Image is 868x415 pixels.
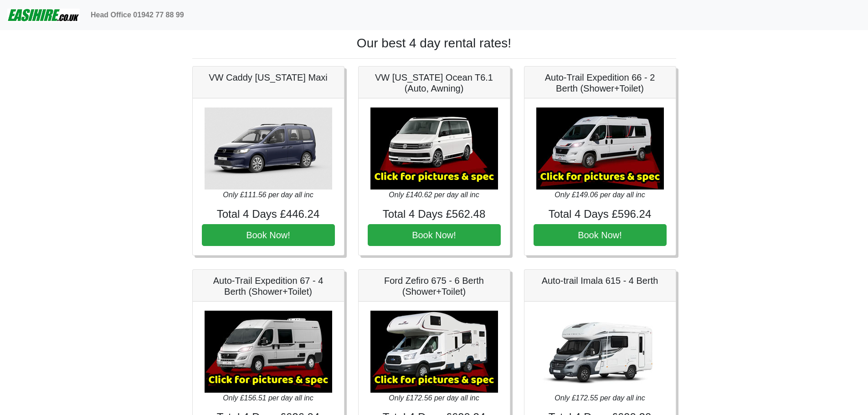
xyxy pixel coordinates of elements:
button: Book Now! [368,224,501,246]
h4: Total 4 Days £446.24 [202,208,335,221]
h5: Auto-Trail Expedition 67 - 4 Berth (Shower+Toilet) [202,275,335,297]
i: Only £140.62 per day all inc [389,191,479,199]
i: Only £111.56 per day all inc [223,191,313,199]
i: Only £172.56 per day all inc [389,394,479,402]
h5: Auto-trail Imala 615 - 4 Berth [534,275,667,286]
img: VW Caddy California Maxi [205,108,332,190]
img: Auto-trail Imala 615 - 4 Berth [536,311,664,393]
h5: Auto-Trail Expedition 66 - 2 Berth (Shower+Toilet) [534,72,667,94]
i: Only £149.06 per day all inc [555,191,645,199]
img: Auto-Trail Expedition 67 - 4 Berth (Shower+Toilet) [205,311,332,393]
i: Only £172.55 per day all inc [555,394,645,402]
button: Book Now! [534,224,667,246]
h1: Our best 4 day rental rates! [192,36,676,51]
img: Ford Zefiro 675 - 6 Berth (Shower+Toilet) [370,311,498,393]
img: VW California Ocean T6.1 (Auto, Awning) [370,108,498,190]
h5: Ford Zefiro 675 - 6 Berth (Shower+Toilet) [368,275,501,297]
button: Book Now! [202,224,335,246]
img: Auto-Trail Expedition 66 - 2 Berth (Shower+Toilet) [536,108,664,190]
img: easihire_logo_small.png [7,6,80,24]
i: Only £156.51 per day all inc [223,394,313,402]
h4: Total 4 Days £596.24 [534,208,667,221]
h5: VW [US_STATE] Ocean T6.1 (Auto, Awning) [368,72,501,94]
b: Head Office 01942 77 88 99 [91,11,184,19]
a: Head Office 01942 77 88 99 [87,6,188,24]
h5: VW Caddy [US_STATE] Maxi [202,72,335,83]
h4: Total 4 Days £562.48 [368,208,501,221]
